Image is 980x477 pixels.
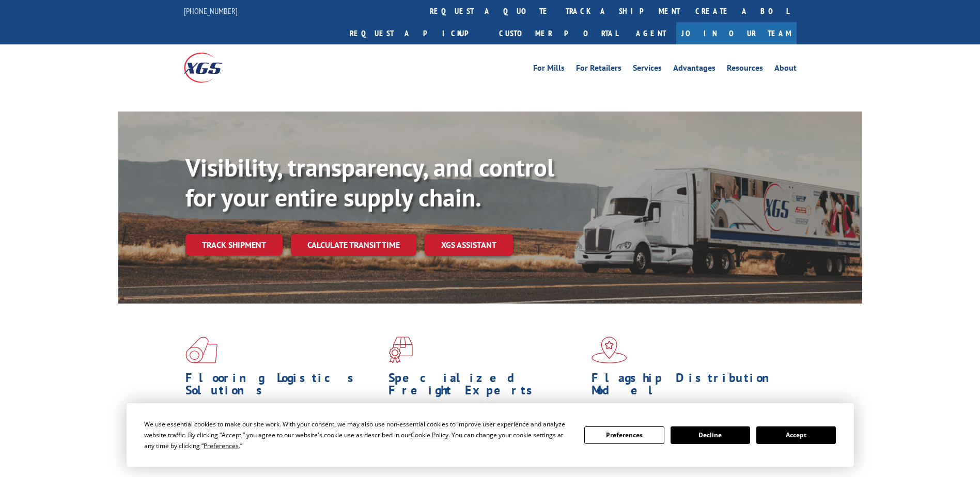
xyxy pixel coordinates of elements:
[491,22,626,44] a: Customer Portal
[342,22,491,44] a: Request a pickup
[185,234,283,256] a: Track shipment
[673,64,715,75] a: Advantages
[727,64,763,75] a: Resources
[425,234,513,256] a: XGS ASSISTANT
[185,337,217,363] img: xgs-icon-total-supply-chain-intelligence-red
[633,64,662,75] a: Services
[756,426,836,444] button: Accept
[388,337,413,363] img: xgs-icon-focused-on-flooring-red
[388,402,584,448] p: From overlength loads to delicate cargo, our experienced staff knows the best way to move your fr...
[533,64,565,75] a: For Mills
[576,64,621,75] a: For Retailers
[185,402,380,438] span: As an industry carrier of choice, XGS has brought innovation and dedication to flooring logistics...
[184,6,238,16] a: [PHONE_NUMBER]
[411,431,448,439] span: Cookie Policy
[592,402,782,426] span: Our agile distribution network gives you nationwide inventory management on demand.
[774,64,797,75] a: About
[676,22,797,44] a: Join Our Team
[592,337,627,363] img: xgs-icon-flagship-distribution-model-red
[144,419,572,451] div: We use essential cookies to make our site work. With your consent, we may also use non-essential ...
[584,426,664,444] button: Preferences
[204,441,239,450] span: Preferences
[388,372,584,402] h1: Specialized Freight Experts
[185,151,554,213] b: Visibility, transparency, and control for your entire supply chain.
[291,234,416,256] a: Calculate transit time
[671,426,750,444] button: Decline
[592,372,787,402] h1: Flagship Distribution Model
[127,403,854,467] div: Cookie Consent Prompt
[185,372,381,402] h1: Flooring Logistics Solutions
[626,22,676,44] a: Agent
